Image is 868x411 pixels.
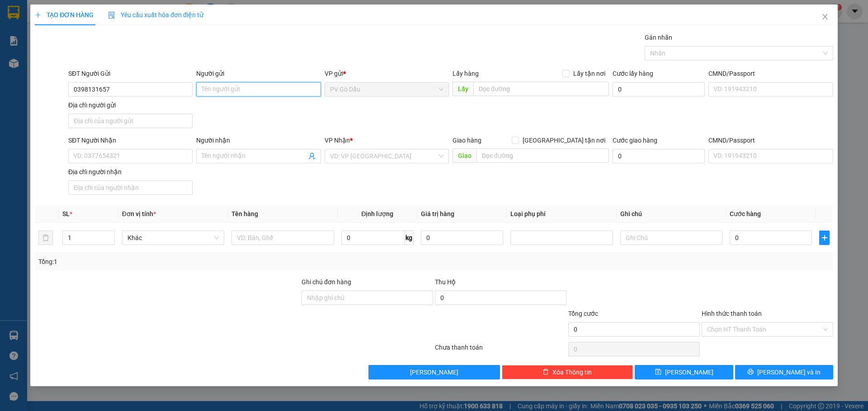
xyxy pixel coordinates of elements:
input: 0 [421,231,503,245]
span: Đơn vị tính [122,210,156,217]
div: CMND/Passport [708,69,833,79]
label: Cước lấy hàng [613,70,653,77]
div: CMND/Passport [708,135,833,145]
span: Lấy hàng [453,70,479,77]
input: Địa chỉ của người gửi [68,114,193,128]
li: Hotline: 1900 8153 [85,33,378,45]
input: Dọc đường [473,82,609,96]
div: SĐT Người Nhận [68,135,193,145]
input: Ghi chú đơn hàng [302,291,433,305]
li: [STREET_ADDRESS][PERSON_NAME]. [GEOGRAPHIC_DATA], Tỉnh [GEOGRAPHIC_DATA] [85,22,378,33]
span: Xóa Thông tin [552,367,592,377]
span: close [821,13,829,20]
div: Địa chỉ người gửi [68,100,193,110]
input: Cước giao hàng [613,149,705,163]
img: icon [108,12,115,19]
div: SĐT Người Gửi [68,69,193,79]
label: Ghi chú đơn hàng [302,278,351,286]
span: kg [405,231,414,245]
span: TẠO ĐƠN HÀNG [35,11,94,18]
input: Dọc đường [476,148,609,163]
span: Giá trị hàng [421,210,454,217]
label: Hình thức thanh toán [702,310,762,317]
button: Close [812,5,838,30]
button: save[PERSON_NAME] [635,365,733,379]
b: GỬI : PV Gò Dầu [11,65,101,80]
span: Tổng cước [568,310,598,317]
span: Thu Hộ [435,278,456,286]
span: plus [35,12,41,18]
img: logo.jpg [11,11,57,56]
span: Giao hàng [453,137,481,144]
span: save [655,369,661,376]
span: Yêu cầu xuất hóa đơn điện tử [108,11,203,18]
span: VP Nhận [325,137,350,144]
button: plus [819,231,829,245]
span: [GEOGRAPHIC_DATA] tận nơi [519,135,609,145]
span: Lấy [453,82,473,96]
button: delete [38,231,53,245]
input: Cước lấy hàng [613,82,705,97]
button: printer[PERSON_NAME] và In [735,365,833,379]
span: Cước hàng [730,210,761,217]
span: SL [62,210,70,217]
span: Lấy tận nơi [570,69,609,79]
button: deleteXóa Thông tin [502,365,633,379]
button: [PERSON_NAME] [368,365,500,379]
span: printer [747,369,754,376]
span: user-add [308,152,316,160]
label: Gán nhãn [645,34,672,41]
div: Người nhận [196,135,321,145]
span: [PERSON_NAME] [665,367,713,377]
div: Người gửi [196,69,321,79]
label: Cước giao hàng [613,137,657,144]
div: Địa chỉ người nhận [68,167,193,177]
div: Chưa thanh toán [434,342,567,358]
span: Khác [127,231,219,245]
span: Định lượng [361,210,393,217]
input: Địa chỉ của người nhận [68,180,193,195]
input: VD: Bàn, Ghế [231,231,334,245]
span: Giao [453,148,476,163]
th: Ghi chú [617,205,726,223]
div: Tổng: 1 [38,257,335,267]
span: [PERSON_NAME] và In [757,367,821,377]
span: delete [542,369,549,376]
th: Loại phụ phí [507,205,616,223]
span: Tên hàng [231,210,258,217]
span: PV Gò Dầu [330,83,443,96]
input: Ghi Chú [620,231,722,245]
span: [PERSON_NAME] [410,367,458,377]
span: plus [820,234,829,241]
div: VP gửi [325,69,449,79]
